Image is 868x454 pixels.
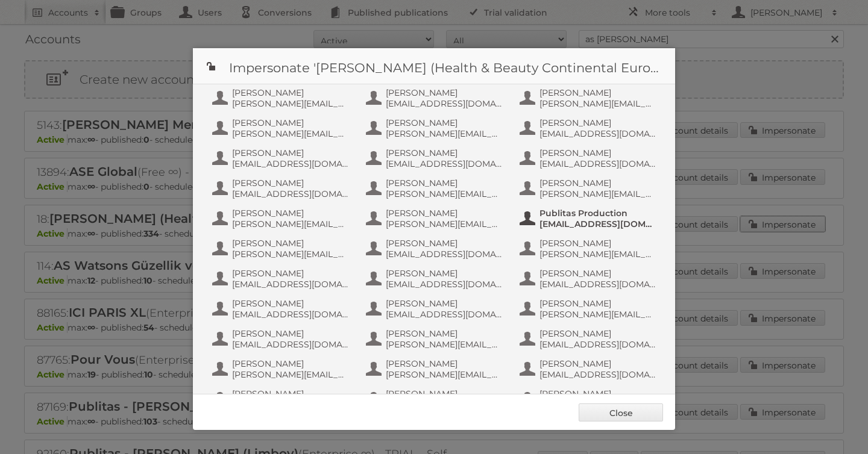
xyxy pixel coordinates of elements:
[232,328,349,339] span: [PERSON_NAME]
[539,148,656,158] span: [PERSON_NAME]
[539,369,656,380] span: [EMAIL_ADDRESS][DOMAIN_NAME]
[539,388,656,399] span: [PERSON_NAME]
[386,98,503,109] span: [EMAIL_ADDRESS][DOMAIN_NAME]
[518,297,660,321] button: [PERSON_NAME] [PERSON_NAME][EMAIL_ADDRESS][DOMAIN_NAME]
[211,86,353,110] button: [PERSON_NAME] [PERSON_NAME][EMAIL_ADDRESS][DOMAIN_NAME]
[518,387,660,411] button: [PERSON_NAME] [EMAIL_ADDRESS][DOMAIN_NAME]
[232,369,349,380] span: [PERSON_NAME][EMAIL_ADDRESS][DOMAIN_NAME]
[539,158,656,169] span: [EMAIL_ADDRESS][DOMAIN_NAME]
[539,238,656,249] span: [PERSON_NAME]
[365,387,506,411] button: [PERSON_NAME] [EMAIL_ADDRESS][DOMAIN_NAME]
[211,116,353,140] button: [PERSON_NAME] [PERSON_NAME][EMAIL_ADDRESS][DOMAIN_NAME]
[232,87,349,98] span: [PERSON_NAME]
[232,178,349,188] span: [PERSON_NAME]
[386,128,503,139] span: [PERSON_NAME][EMAIL_ADDRESS][DOMAIN_NAME]
[539,268,656,279] span: [PERSON_NAME]
[539,98,656,109] span: [PERSON_NAME][EMAIL_ADDRESS][DOMAIN_NAME]
[386,249,503,260] span: [EMAIL_ADDRESS][DOMAIN_NAME]
[386,309,503,320] span: [EMAIL_ADDRESS][DOMAIN_NAME]
[386,148,503,158] span: [PERSON_NAME]
[365,357,506,381] button: [PERSON_NAME] [PERSON_NAME][EMAIL_ADDRESS][DOMAIN_NAME]
[518,327,660,351] button: [PERSON_NAME] [EMAIL_ADDRESS][DOMAIN_NAME]
[365,237,506,261] button: [PERSON_NAME] [EMAIL_ADDRESS][DOMAIN_NAME]
[211,176,353,201] button: [PERSON_NAME] [EMAIL_ADDRESS][DOMAIN_NAME]
[232,339,349,350] span: [EMAIL_ADDRESS][DOMAIN_NAME]
[211,387,353,411] button: [PERSON_NAME] [EMAIL_ADDRESS][DOMAIN_NAME]
[211,267,353,291] button: [PERSON_NAME] [EMAIL_ADDRESS][DOMAIN_NAME]
[539,339,656,350] span: [EMAIL_ADDRESS][DOMAIN_NAME]
[193,48,675,84] h1: Impersonate '[PERSON_NAME] (Health & Beauty Continental Europe) B.V.'
[518,357,660,381] button: [PERSON_NAME] [EMAIL_ADDRESS][DOMAIN_NAME]
[579,403,663,421] a: Close
[386,158,503,169] span: [EMAIL_ADDRESS][DOMAIN_NAME]
[232,238,349,249] span: [PERSON_NAME]
[232,188,349,199] span: [EMAIL_ADDRESS][DOMAIN_NAME]
[539,309,656,320] span: [PERSON_NAME][EMAIL_ADDRESS][DOMAIN_NAME]
[518,176,660,201] button: [PERSON_NAME] [PERSON_NAME][EMAIL_ADDRESS][DOMAIN_NAME]
[386,117,503,128] span: [PERSON_NAME]
[386,238,503,249] span: [PERSON_NAME]
[211,357,353,381] button: [PERSON_NAME] [PERSON_NAME][EMAIL_ADDRESS][DOMAIN_NAME]
[211,146,353,170] button: [PERSON_NAME] [EMAIL_ADDRESS][DOMAIN_NAME]
[386,369,503,380] span: [PERSON_NAME][EMAIL_ADDRESS][DOMAIN_NAME]
[365,176,506,201] button: [PERSON_NAME] [PERSON_NAME][EMAIL_ADDRESS][DOMAIN_NAME]
[539,188,656,199] span: [PERSON_NAME][EMAIL_ADDRESS][DOMAIN_NAME]
[539,87,656,98] span: [PERSON_NAME]
[365,297,506,321] button: [PERSON_NAME] [EMAIL_ADDRESS][DOMAIN_NAME]
[232,117,349,128] span: [PERSON_NAME]
[232,208,349,219] span: [PERSON_NAME]
[211,327,353,351] button: [PERSON_NAME] [EMAIL_ADDRESS][DOMAIN_NAME]
[232,158,349,169] span: [EMAIL_ADDRESS][DOMAIN_NAME]
[211,237,353,261] button: [PERSON_NAME] [PERSON_NAME][EMAIL_ADDRESS][DOMAIN_NAME]
[386,268,503,279] span: [PERSON_NAME]
[232,388,349,399] span: [PERSON_NAME]
[211,207,353,231] button: [PERSON_NAME] [PERSON_NAME][EMAIL_ADDRESS][DOMAIN_NAME]
[386,188,503,199] span: [PERSON_NAME][EMAIL_ADDRESS][DOMAIN_NAME]
[386,219,503,229] span: [PERSON_NAME][EMAIL_ADDRESS][DOMAIN_NAME]
[518,146,660,170] button: [PERSON_NAME] [EMAIL_ADDRESS][DOMAIN_NAME]
[386,178,503,188] span: [PERSON_NAME]
[232,279,349,290] span: [EMAIL_ADDRESS][DOMAIN_NAME]
[539,219,656,229] span: [EMAIL_ADDRESS][DOMAIN_NAME]
[539,208,656,219] span: Publitas Production
[386,339,503,350] span: [PERSON_NAME][EMAIL_ADDRESS][DOMAIN_NAME]
[386,298,503,309] span: [PERSON_NAME]
[232,298,349,309] span: [PERSON_NAME]
[539,358,656,369] span: [PERSON_NAME]
[365,327,506,351] button: [PERSON_NAME] [PERSON_NAME][EMAIL_ADDRESS][DOMAIN_NAME]
[386,279,503,290] span: [EMAIL_ADDRESS][DOMAIN_NAME]
[386,328,503,339] span: [PERSON_NAME]
[386,208,503,219] span: [PERSON_NAME]
[232,98,349,109] span: [PERSON_NAME][EMAIL_ADDRESS][DOMAIN_NAME]
[386,87,503,98] span: [PERSON_NAME]
[518,267,660,291] button: [PERSON_NAME] [EMAIL_ADDRESS][DOMAIN_NAME]
[518,237,660,261] button: [PERSON_NAME] [PERSON_NAME][EMAIL_ADDRESS][DOMAIN_NAME]
[539,117,656,128] span: [PERSON_NAME]
[232,128,349,139] span: [PERSON_NAME][EMAIL_ADDRESS][DOMAIN_NAME]
[539,328,656,339] span: [PERSON_NAME]
[386,388,503,399] span: [PERSON_NAME]
[539,279,656,290] span: [EMAIL_ADDRESS][DOMAIN_NAME]
[211,297,353,321] button: [PERSON_NAME] [EMAIL_ADDRESS][DOMAIN_NAME]
[232,268,349,279] span: [PERSON_NAME]
[539,128,656,139] span: [EMAIL_ADDRESS][DOMAIN_NAME]
[539,178,656,188] span: [PERSON_NAME]
[232,148,349,158] span: [PERSON_NAME]
[232,358,349,369] span: [PERSON_NAME]
[518,86,660,110] button: [PERSON_NAME] [PERSON_NAME][EMAIL_ADDRESS][DOMAIN_NAME]
[518,116,660,140] button: [PERSON_NAME] [EMAIL_ADDRESS][DOMAIN_NAME]
[518,207,660,231] button: Publitas Production [EMAIL_ADDRESS][DOMAIN_NAME]
[365,267,506,291] button: [PERSON_NAME] [EMAIL_ADDRESS][DOMAIN_NAME]
[539,298,656,309] span: [PERSON_NAME]
[232,219,349,229] span: [PERSON_NAME][EMAIL_ADDRESS][DOMAIN_NAME]
[365,207,506,231] button: [PERSON_NAME] [PERSON_NAME][EMAIL_ADDRESS][DOMAIN_NAME]
[232,249,349,260] span: [PERSON_NAME][EMAIL_ADDRESS][DOMAIN_NAME]
[365,86,506,110] button: [PERSON_NAME] [EMAIL_ADDRESS][DOMAIN_NAME]
[386,358,503,369] span: [PERSON_NAME]
[365,146,506,170] button: [PERSON_NAME] [EMAIL_ADDRESS][DOMAIN_NAME]
[539,249,656,260] span: [PERSON_NAME][EMAIL_ADDRESS][DOMAIN_NAME]
[365,116,506,140] button: [PERSON_NAME] [PERSON_NAME][EMAIL_ADDRESS][DOMAIN_NAME]
[232,309,349,320] span: [EMAIL_ADDRESS][DOMAIN_NAME]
